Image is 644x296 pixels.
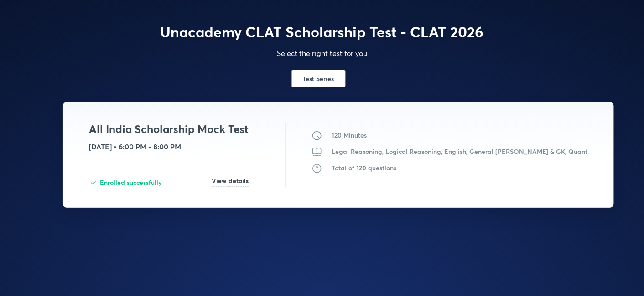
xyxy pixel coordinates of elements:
h6: 120 Minutes [332,130,367,140]
img: book [312,147,322,158]
h6: View details [212,178,249,187]
h6: Legal Reasoning, Logical Reasoning, English, General [PERSON_NAME] & GK, Quant [332,147,588,156]
h3: All India Scholarship Mock Test [89,122,249,136]
h6: Test Series [303,74,334,83]
h6: Total of 120 questions [332,163,396,173]
img: book [312,163,322,174]
h5: • 6:00 PM - 8:00 PM [114,141,181,152]
h6: Enrolled successfully [100,178,161,187]
h5: [DATE] [89,141,112,152]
